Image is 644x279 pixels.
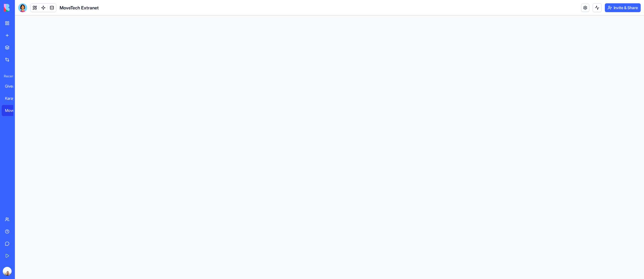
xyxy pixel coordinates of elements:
[4,4,38,12] img: logo
[2,93,24,104] a: Karayolu Fiyat Hesaplama Modülü
[5,96,20,101] div: Karayolu Fiyat Hesaplama Modülü
[5,108,20,113] div: MoveTech Extranet
[2,74,13,78] span: Recent
[2,81,24,92] a: Giveaway Manager
[3,267,12,276] img: ACg8ocI-5gebXcVYo5X5Oa-x3dbFvPgnrcpJMZX4KiCdGUTWiHa8xqACRw=s96-c
[5,83,20,89] div: Giveaway Manager
[2,105,24,116] a: MoveTech Extranet
[605,3,641,12] button: Invite & Share
[60,4,99,11] span: MoveTech Extranet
